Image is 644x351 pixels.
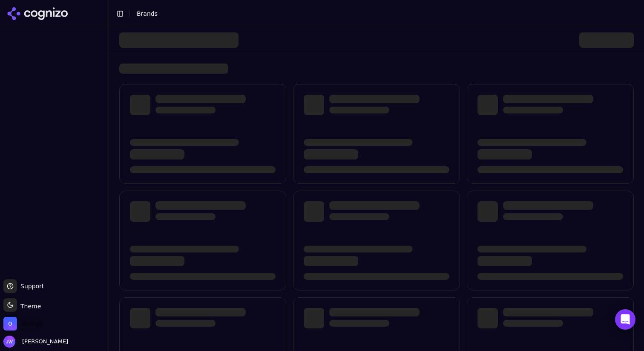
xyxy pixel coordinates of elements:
[19,338,68,345] span: [PERSON_NAME]
[22,320,43,328] span: Orange
[3,317,43,331] button: Open organization switcher
[3,336,68,348] button: Open user button
[137,9,620,18] nav: breadcrumb
[615,309,635,330] div: Open Intercom Messenger
[137,10,158,17] span: Brands
[3,317,17,331] img: Orange
[17,282,44,290] span: Support
[17,303,41,310] span: Theme
[3,336,15,348] img: Joe Watkins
